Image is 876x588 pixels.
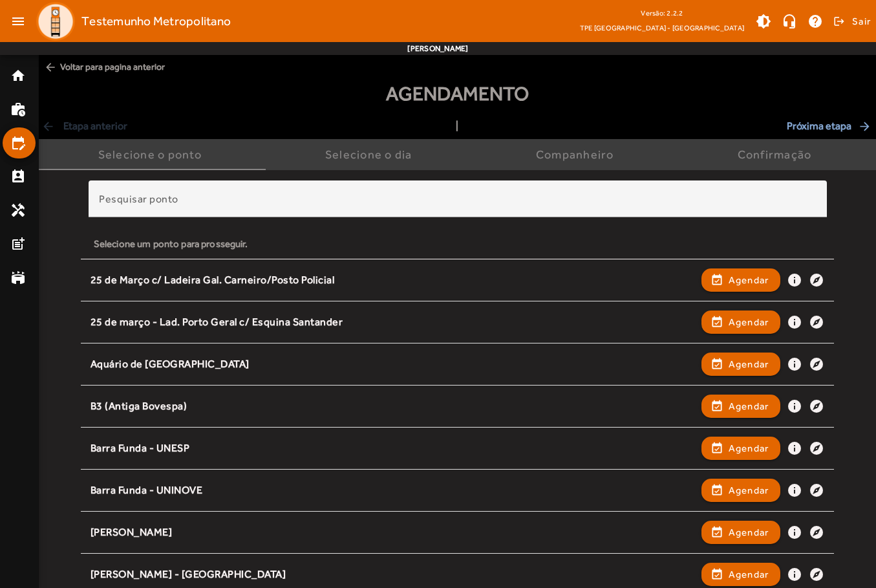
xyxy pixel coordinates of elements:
span: | [456,118,458,134]
button: Agendar [701,353,781,376]
mat-icon: info [787,314,802,330]
div: Barra Funda - UNESP [91,442,695,455]
div: Aquário de [GEOGRAPHIC_DATA] [91,358,695,371]
mat-icon: menu [5,8,31,34]
mat-icon: info [787,483,802,498]
button: Agendar [701,310,781,334]
button: Agendar [701,395,781,418]
span: Agendar [729,398,769,414]
mat-icon: arrow_forward [858,120,873,133]
button: Agendar [701,563,781,586]
button: Agendar [701,437,781,460]
div: Selecione o dia [325,148,418,161]
mat-icon: info [787,356,802,372]
mat-icon: info [787,567,802,582]
span: Sair [852,11,871,32]
div: Confirmação [738,148,817,161]
div: 25 de Março c/ Ladeira Gal. Carneiro/Posto Policial [91,274,695,287]
button: Agendar [701,521,781,544]
mat-icon: info [787,272,802,288]
mat-icon: perm_contact_calendar [10,169,26,184]
div: 25 de março - Lad. Porto Geral c/ Esquina Santander [91,316,695,329]
mat-icon: explore [809,441,824,456]
span: Agendar [729,525,769,540]
mat-icon: explore [809,272,824,288]
a: Testemunho Metropolitano [31,2,231,41]
div: Versão: 2.2.2 [580,5,744,21]
span: Agendar [729,314,769,330]
mat-icon: explore [809,567,824,582]
button: Agendar [701,268,781,292]
mat-icon: post_add [10,236,26,252]
mat-icon: explore [809,483,824,498]
mat-icon: handyman [10,202,26,218]
mat-icon: explore [809,398,824,414]
mat-icon: info [787,525,802,540]
button: Agendar [701,479,781,502]
span: Agendar [729,441,769,456]
mat-icon: stadium [10,270,26,285]
span: Agendar [729,483,769,498]
span: Agendar [729,567,769,582]
div: [PERSON_NAME] [91,526,695,539]
span: Agendar [729,272,769,288]
img: Logo TPE [36,2,75,41]
mat-icon: arrow_back [44,61,57,74]
span: Agendar [729,356,769,372]
div: [PERSON_NAME] - [GEOGRAPHIC_DATA] [91,568,695,582]
mat-icon: home [10,68,26,83]
mat-icon: explore [809,314,824,330]
div: Selecione o ponto [98,148,207,161]
span: Próxima etapa [787,118,873,134]
mat-icon: edit_calendar [10,135,26,151]
mat-icon: explore [809,356,824,372]
div: Companheiro [536,148,619,161]
mat-icon: work_history [10,102,26,117]
div: Barra Funda - UNINOVE [91,484,695,497]
span: TPE [GEOGRAPHIC_DATA] - [GEOGRAPHIC_DATA] [580,21,744,34]
span: Agendamento [386,79,529,108]
mat-icon: info [787,398,802,414]
span: Testemunho Metropolitano [81,11,231,32]
mat-label: Pesquisar ponto [99,193,178,205]
div: Selecione um ponto para prosseguir. [94,237,822,251]
span: Voltar para pagina anterior [39,55,876,79]
mat-icon: info [787,441,802,456]
mat-icon: explore [809,525,824,540]
button: Sair [831,12,871,31]
div: B3 (Antiga Bovespa) [91,400,695,413]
